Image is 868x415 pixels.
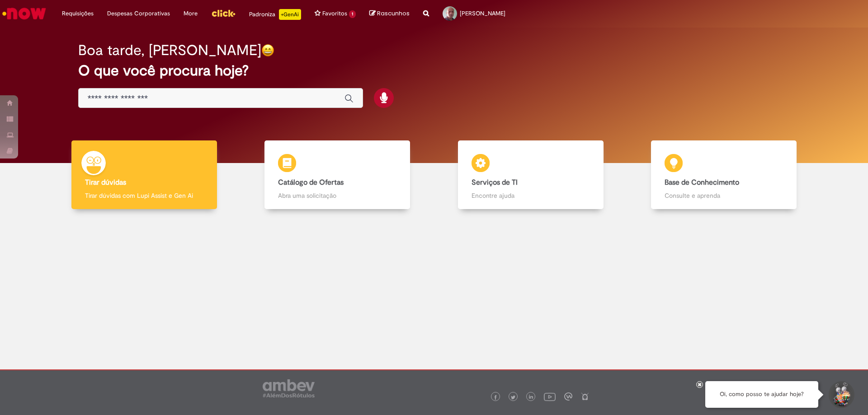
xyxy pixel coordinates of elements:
span: [PERSON_NAME] [460,9,505,17]
a: Base de Conhecimento Consulte e aprenda [627,140,821,210]
img: logo_footer_facebook.png [493,395,498,400]
a: Catálogo de Ofertas Abra uma solicitação [241,140,434,210]
img: logo_footer_twitter.png [511,395,515,400]
b: Serviços de TI [472,178,518,187]
p: Consulte e aprenda [665,191,783,200]
img: logo_footer_naosei.png [581,392,589,401]
p: Tirar dúvidas com Lupi Assist e Gen Ai [85,191,203,200]
div: Oi, como posso te ajudar hoje? [705,381,818,408]
span: Favoritos [322,9,347,18]
b: Base de Conhecimento [665,178,739,187]
img: happy-face.png [261,44,274,57]
img: click_logo_yellow_360x200.png [211,6,236,20]
img: logo_footer_workplace.png [564,392,572,401]
img: logo_footer_youtube.png [544,391,556,402]
button: Iniciar Conversa de Suporte [827,381,854,408]
span: Requisições [62,9,94,18]
img: logo_footer_linkedin.png [529,395,533,400]
b: Tirar dúvidas [85,178,126,187]
b: Catálogo de Ofertas [278,178,344,187]
img: ServiceNow [1,5,47,23]
img: logo_footer_ambev_rotulo_gray.png [263,379,315,397]
p: Encontre ajuda [472,191,590,200]
p: +GenAi [279,9,301,20]
a: Serviços de TI Encontre ajuda [434,140,627,210]
a: Tirar dúvidas Tirar dúvidas com Lupi Assist e Gen Ai [47,140,241,210]
span: Despesas Corporativas [107,9,170,18]
p: Abra uma solicitação [278,191,396,200]
div: Padroniza [249,9,301,20]
h2: O que você procura hoje? [78,63,790,79]
a: Rascunhos [369,9,410,18]
span: Rascunhos [377,9,410,18]
span: More [184,9,198,18]
h2: Boa tarde, [PERSON_NAME] [78,42,261,58]
span: 1 [349,10,356,18]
